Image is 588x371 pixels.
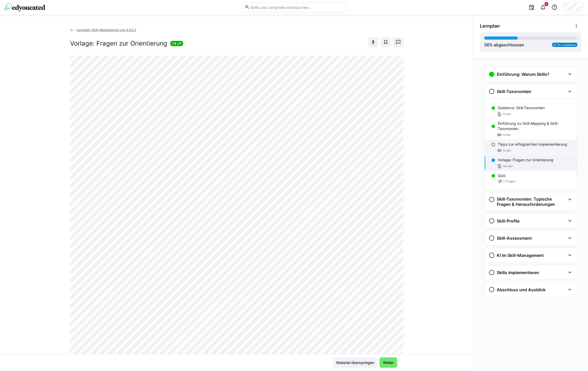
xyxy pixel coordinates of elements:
[77,28,136,32] span: Lernpfad: Skill-Management von A bis Z
[70,28,136,32] a: Lernpfad: Skill-Management von A bis Z
[172,41,182,46] span: 14 LP
[497,236,532,241] h3: Skill-Assessment
[503,149,511,153] span: 5 min
[497,253,544,258] h3: KI im Skill-Management
[503,133,511,137] span: 6 min
[250,5,343,10] input: Skills und Lernpfade durchsuchen…
[382,360,395,365] span: Weiter
[484,42,524,48] div: % abgeschlossen
[498,173,506,178] p: Quiz
[484,42,490,47] span: 36
[503,112,511,116] span: 5 min
[497,218,520,224] h3: Skill-Profile
[498,121,573,131] p: Einführung zu Skill-Mapping & Skill-Taxonomien
[497,270,539,275] h3: Skills implementieren
[503,179,516,183] span: 1 Fragen
[497,196,566,207] h3: Skill-Taxonomien: Typische Fragen & Herausforderungen
[503,164,513,168] span: 14 min
[333,357,377,368] button: Material überspringen
[497,72,550,77] h3: Einführung: Warum Skills?
[70,40,167,47] h2: Vorlage: Fragen zur Orientierung
[497,287,546,292] h3: Abschluss und Ausblick
[498,157,554,163] p: Vorlage: Fragen zur Orientierung
[336,360,375,365] span: Material überspringen
[497,89,531,94] h3: Skill-Taxonomien
[380,357,397,368] button: Weiter
[498,142,567,147] p: Tipps zur erfolgreichen Implementierung
[498,105,545,110] p: Guidance: Skill-Taxonomien
[546,3,547,6] span: 4
[480,23,500,29] span: Lernplan
[553,43,577,46] span: 3h 7m verbleibend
